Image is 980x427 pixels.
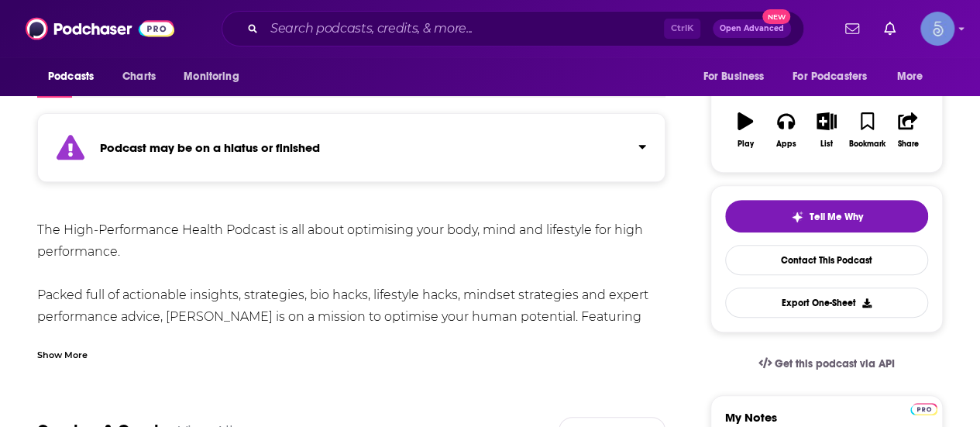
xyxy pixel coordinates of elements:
div: Apps [776,139,796,149]
img: tell me why sparkle [791,211,803,223]
div: The High-Performance Health Podcast is all about optimising your body, mind and lifestyle for hig... [37,219,665,393]
button: open menu [782,62,889,91]
span: Logged in as Spiral5-G1 [920,12,954,46]
span: More [897,66,923,88]
a: Contact This Podcast [725,245,928,275]
button: Apps [765,102,806,158]
img: User Profile [920,12,954,46]
span: Monitoring [184,66,239,88]
button: Show profile menu [920,12,954,46]
button: Share [888,102,928,158]
span: Ctrl K [664,19,700,39]
span: Podcasts [48,66,94,88]
button: tell me why sparkleTell Me Why [725,200,928,232]
span: Tell Me Why [810,211,863,223]
span: Get this podcast via API [775,357,895,370]
div: Bookmark [849,139,885,149]
a: Get this podcast via API [746,345,907,383]
span: For Podcasters [793,66,867,88]
a: Show notifications dropdown [878,15,902,42]
div: Share [897,139,918,149]
button: Export One-Sheet [725,288,928,318]
section: Click to expand status details [37,122,665,182]
button: Play [725,102,765,158]
img: Podchaser Pro [910,403,937,415]
button: open menu [886,62,943,91]
button: List [806,102,847,158]
a: Show notifications dropdown [839,15,865,42]
span: Charts [122,66,156,88]
div: Play [738,139,754,149]
span: Open Advanced [720,25,784,33]
button: open menu [37,62,114,91]
img: Podchaser - Follow, Share and Rate Podcasts [26,14,174,43]
span: New [762,9,790,24]
div: List [820,139,833,149]
button: open menu [173,62,259,91]
a: Charts [112,62,165,91]
button: Bookmark [847,102,887,158]
strong: Podcast may be on a hiatus or finished [100,140,320,155]
button: Open AdvancedNew [713,19,791,38]
input: Search podcasts, credits, & more... [264,16,664,41]
span: For Business [703,66,764,88]
div: Search podcasts, credits, & more... [222,11,804,46]
a: Pro website [910,401,937,415]
button: open menu [692,62,783,91]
